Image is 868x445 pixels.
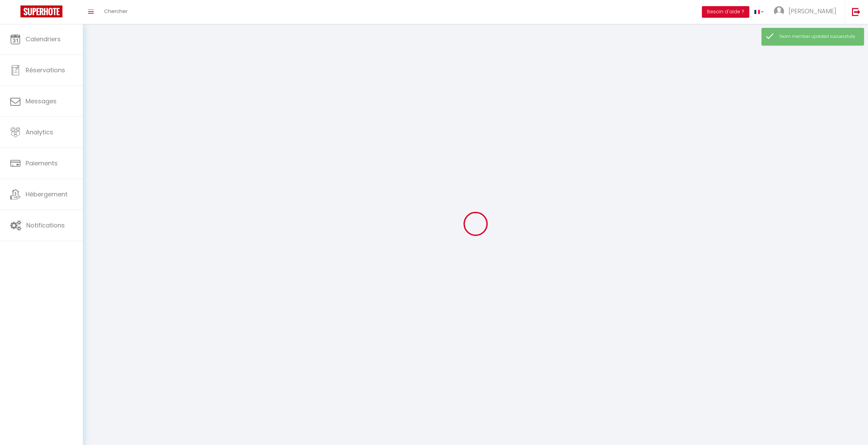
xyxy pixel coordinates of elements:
[104,8,128,15] span: Chercher
[26,35,61,43] span: Calendriers
[702,6,749,18] button: Besoin d'aide ?
[26,66,65,74] span: Réservations
[26,221,65,229] span: Notifications
[26,159,58,167] span: Paiements
[789,7,836,15] span: [PERSON_NAME]
[26,190,68,198] span: Hébergement
[20,5,62,17] img: Super Booking
[852,8,860,16] img: logout
[26,97,57,105] span: Messages
[26,128,53,136] span: Analytics
[774,6,784,16] img: ...
[779,33,857,40] div: Team member updated successfully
